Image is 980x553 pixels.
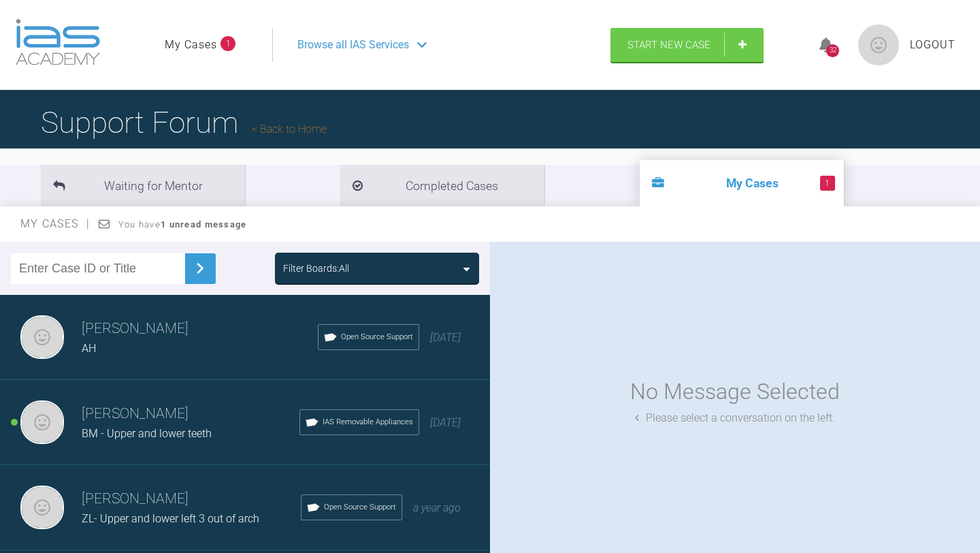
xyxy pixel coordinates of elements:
[283,261,349,276] div: Filter Boards: All
[20,315,64,359] img: neil noronha
[627,39,710,51] span: Start New Case
[16,19,100,65] img: logo-light.3e3ef733.png
[910,36,955,54] a: Logout
[82,317,318,341] h3: [PERSON_NAME]
[82,342,96,355] span: AH
[11,253,185,284] input: Enter Case ID or Title
[341,331,413,343] span: Open Source Support
[220,36,235,51] span: 1
[826,44,839,57] div: 32
[323,416,413,428] span: IAS Removable Appliances
[413,501,461,514] span: a year ago
[161,219,246,230] strong: 1 unread message
[82,427,212,440] span: BM - Upper and lower teeth
[189,257,211,279] img: chevronRight.28bd32b0.svg
[610,28,764,62] a: Start New Case
[635,409,835,427] div: Please select a conversation on the left.
[252,123,327,136] a: Back to Home
[858,25,899,65] img: profile.png
[430,416,461,429] span: [DATE]
[340,165,544,206] li: Completed Cases
[82,402,299,426] h3: [PERSON_NAME]
[41,99,327,146] h1: Support Forum
[165,36,217,54] a: My Cases
[324,501,396,513] span: Open Source Support
[297,36,409,54] span: Browse all IAS Services
[20,400,64,444] img: neil noronha
[41,165,245,206] li: Waiting for Mentor
[630,375,840,409] div: No Message Selected
[20,217,91,230] span: My Cases
[640,160,844,206] li: My Cases
[20,486,64,529] img: neil noronha
[430,331,461,344] span: [DATE]
[82,488,301,511] h3: [PERSON_NAME]
[82,512,259,525] span: ZL- Upper and lower left 3 out of arch
[118,219,247,230] span: You have
[820,176,835,191] span: 1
